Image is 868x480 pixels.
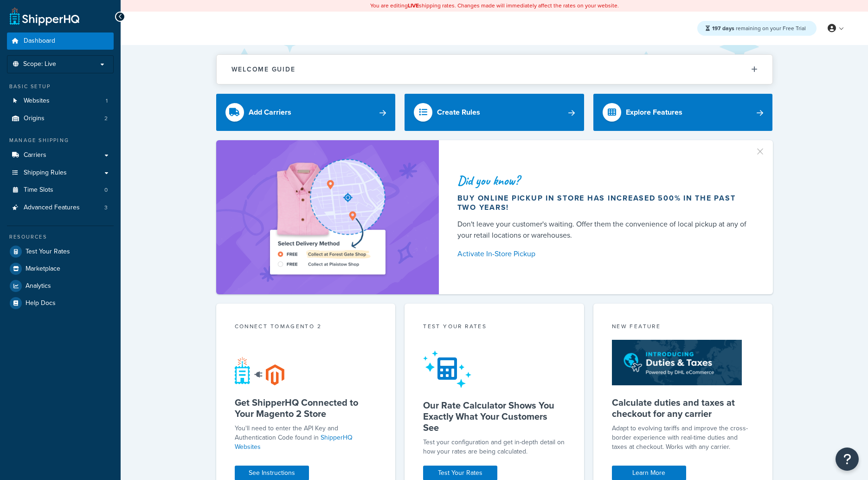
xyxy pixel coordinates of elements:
a: ShipperHQ Websites [235,433,353,452]
span: Advanced Features [24,204,80,212]
span: 0 [104,186,108,194]
a: Advanced Features3 [7,199,114,216]
img: connect-shq-magento-24cdf84b.svg [235,357,284,385]
h5: Our Rate Calculator Shows You Exactly What Your Customers See [423,400,566,433]
img: ad-shirt-map-b0359fc47e01cab431d101c4b569394f6a03f54285957d908178d52f29eb9668.png [244,154,411,280]
div: Create Rules [437,106,480,119]
span: Help Docs [26,299,56,307]
button: Welcome Guide [217,55,772,84]
span: 3 [104,204,108,212]
a: Origins2 [7,110,114,127]
span: Dashboard [24,37,55,45]
a: Test Your Rates [7,243,114,260]
a: Create Rules [405,94,584,131]
span: 1 [106,97,108,105]
div: Don't leave your customer's waiting. Offer them the convenience of local pickup at any of your re... [457,219,751,241]
li: Websites [7,92,114,110]
li: Origins [7,110,114,127]
a: Help Docs [7,295,114,311]
p: Adapt to evolving tariffs and improve the cross-border experience with real-time duties and taxes... [612,424,754,452]
div: Did you know? [457,174,751,187]
a: Websites1 [7,92,114,110]
a: Time Slots0 [7,182,114,199]
li: Time Slots [7,182,114,199]
span: Shipping Rules [24,169,67,177]
span: Marketplace [26,265,60,273]
div: Basic Setup [7,83,114,91]
span: Scope: Live [23,60,56,68]
div: Explore Features [626,106,682,119]
span: Carriers [24,151,46,159]
div: Connect to Magento 2 [235,322,377,333]
button: Open Resource Center [836,448,859,471]
b: LIVE [408,1,419,10]
li: Advanced Features [7,199,114,216]
span: Analytics [26,282,51,290]
a: Shipping Rules [7,164,114,182]
span: 2 [104,115,108,123]
span: Time Slots [24,186,53,194]
p: You'll need to enter the API Key and Authentication Code found in [235,424,377,452]
div: Manage Shipping [7,136,114,144]
a: Dashboard [7,32,114,50]
span: Origins [24,115,45,123]
a: Add Carriers [216,94,396,131]
h2: Welcome Guide [231,66,296,73]
h5: Get ShipperHQ Connected to Your Magento 2 Store [235,397,377,419]
span: Websites [24,97,50,105]
div: New Feature [612,322,754,333]
a: Analytics [7,278,114,294]
a: Explore Features [593,94,773,131]
div: Test your rates [423,322,566,333]
a: Activate In-Store Pickup [457,247,751,260]
strong: 197 days [712,24,734,32]
a: Marketplace [7,260,114,277]
span: Test Your Rates [26,248,70,256]
span: remaining on your Free Trial [712,24,806,32]
div: Resources [7,233,114,241]
div: Add Carriers [249,106,291,119]
div: Test your configuration and get in-depth detail on how your rates are being calculated. [423,438,566,456]
div: Buy online pickup in store has increased 500% in the past two years! [457,194,751,212]
h5: Calculate duties and taxes at checkout for any carrier [612,397,754,419]
a: Carriers [7,147,114,164]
